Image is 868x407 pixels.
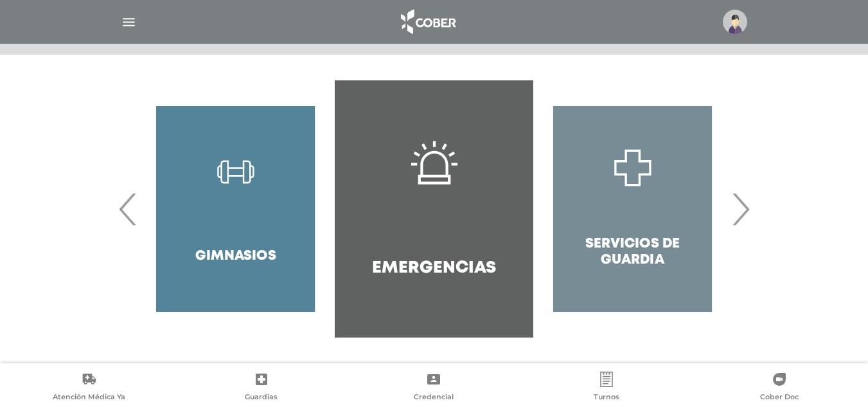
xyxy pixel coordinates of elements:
a: Atención Médica Ya [3,372,175,404]
span: Next [728,174,753,244]
img: Cober_menu-lines-white.svg [121,14,137,30]
span: Cober Doc [760,392,799,404]
a: Credencial [348,372,520,404]
span: Previous [116,174,141,244]
span: Atención Médica Ya [53,392,125,404]
a: Cober Doc [693,372,865,404]
span: Turnos [594,392,619,404]
img: logo_cober_home-white.png [394,6,461,37]
span: Credencial [414,392,454,404]
img: profile-placeholder.svg [723,10,747,34]
a: Guardias [175,372,348,404]
a: Emergencias [335,80,533,338]
a: Turnos [520,372,693,404]
h4: Emergencias [372,258,496,278]
span: Guardias [245,392,278,404]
